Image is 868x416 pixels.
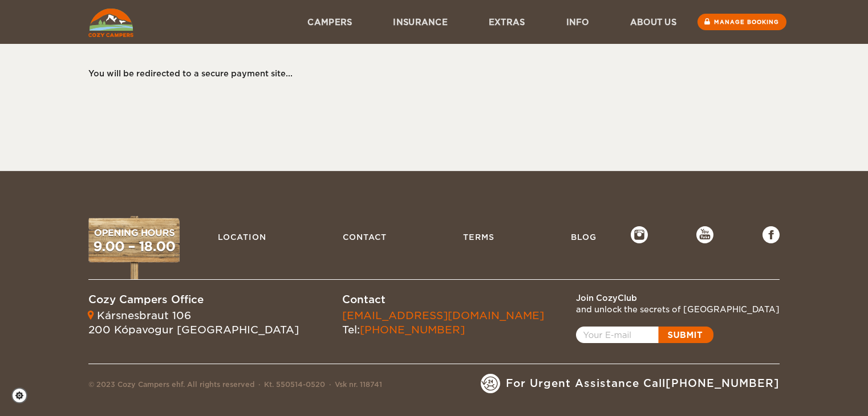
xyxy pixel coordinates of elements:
div: You will be redirected to a secure payment site... [88,68,768,79]
a: Location [212,226,272,248]
div: and unlock the secrets of [GEOGRAPHIC_DATA] [576,304,780,315]
div: Tel: [342,308,544,337]
a: [EMAIL_ADDRESS][DOMAIN_NAME] [342,309,544,321]
div: Join CozyClub [576,292,780,304]
div: Cozy Campers Office [88,292,299,307]
a: Terms [457,226,500,248]
a: Blog [565,226,602,248]
div: Contact [342,292,544,307]
img: Cozy Campers [88,9,133,37]
a: Cookie settings [11,388,35,403]
a: [PHONE_NUMBER] [666,377,780,389]
span: For Urgent Assistance Call [506,376,780,391]
div: Kársnesbraut 106 200 Kópavogur [GEOGRAPHIC_DATA] [88,308,299,337]
a: Open popup [576,327,713,343]
div: © 2023 Cozy Campers ehf. All rights reserved Kt. 550514-0520 Vsk nr. 118741 [88,380,382,393]
a: Manage booking [697,14,786,30]
a: [PHONE_NUMBER] [360,324,465,336]
a: Contact [337,226,392,248]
